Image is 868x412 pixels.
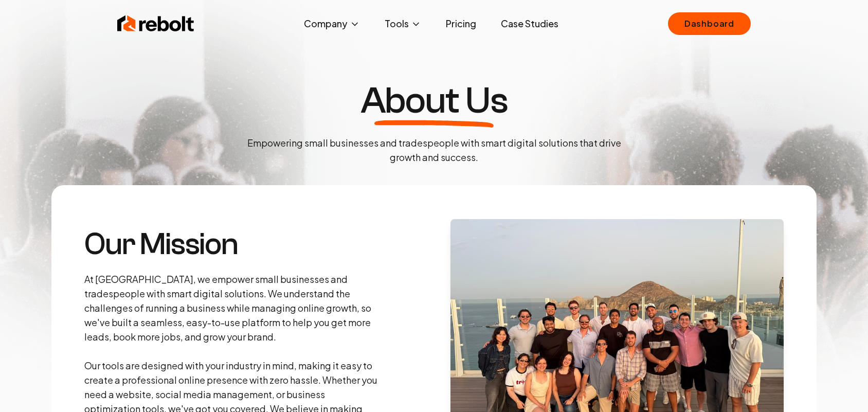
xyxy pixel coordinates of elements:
[296,13,368,34] button: Company
[493,13,567,34] a: Case Studies
[84,229,381,260] h3: Our Mission
[668,12,751,35] a: Dashboard
[438,13,484,34] a: Pricing
[117,13,194,34] img: Rebolt Logo
[239,136,629,165] p: Empowering small businesses and tradespeople with smart digital solutions that drive growth and s...
[376,13,429,34] button: Tools
[360,82,508,119] h1: About Us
